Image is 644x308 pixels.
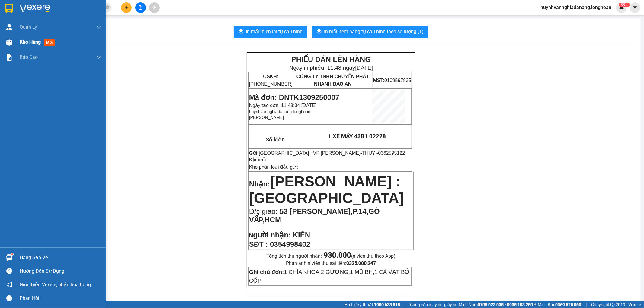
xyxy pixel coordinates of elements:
[249,74,293,87] span: [PHONE_NUMBER]
[239,29,243,35] span: printer
[249,269,409,284] span: 1 CHÌA KHÓA,2 GƯƠNG,1 MŨ BH,1 CÀ VẠT BỎ CỐP
[253,231,291,239] span: gười nhận:
[249,157,266,162] strong: Địa chỉ:
[378,151,405,156] span: 0362595122
[249,164,298,170] span: Kho phân loại đầu gửi:
[22,24,108,46] span: [PHONE_NUMBER] - [DOMAIN_NAME]
[362,151,405,156] span: THÙY -
[324,253,396,259] span: (n.viên thu theo App)
[324,28,424,35] span: In mẫu tem hàng tự cấu hình theo số lượng (1)
[249,151,259,156] strong: Gửi:
[135,2,146,13] button: file-add
[586,301,587,308] span: |
[478,302,533,307] strong: 0708 023 035 - 0935 103 250
[246,28,303,35] span: In mẫu biên lai tự cấu hình
[459,301,533,308] span: Miền Nam
[355,65,373,71] span: [DATE]
[6,24,12,30] img: warehouse-icon
[106,5,109,11] span: close-circle
[6,295,12,301] span: message
[6,254,12,261] img: warehouse-icon
[286,260,376,266] span: Phản ánh n.viên thu sai tiền:
[234,26,307,38] button: printerIn mẫu biên lai tự cấu hình
[249,269,284,275] strong: Ghi chú đơn:
[5,4,13,13] img: logo-vxr
[96,55,101,60] span: down
[538,301,581,308] span: Miền Bắc
[249,103,316,108] span: Ngày tạo đơn: 11:48:34 [DATE]
[536,4,616,11] span: huynhvannghiadanang.longhoan
[6,282,12,287] span: notification
[20,23,37,31] span: Quản Lý
[555,302,581,307] strong: 0369 525 060
[6,39,12,46] img: warehouse-icon
[405,301,405,308] span: |
[249,240,268,248] strong: SĐT :
[11,253,13,255] sup: 1
[259,151,360,156] span: [GEOGRAPHIC_DATA] : VP [PERSON_NAME]
[619,3,630,7] sup: 245
[20,53,38,61] span: Báo cáo
[534,303,536,306] span: ⚪️
[291,55,371,63] strong: PHIẾU DÁN LÊN HÀNG
[106,5,109,9] span: close-circle
[20,253,101,262] div: Hàng sắp về
[317,29,322,35] span: printer
[20,39,41,45] span: Kho hàng
[289,65,373,71] span: Ngày in phiếu: 11:48 ngày
[124,5,129,10] span: plus
[249,173,404,206] span: [PERSON_NAME] : [GEOGRAPHIC_DATA]
[344,301,400,308] span: Hỗ trợ kỹ thuật:
[6,54,12,61] img: solution-icon
[20,294,101,303] div: Phản hồi
[249,93,339,101] span: Mã đơn: DNTK1309250007
[152,5,156,10] span: aim
[312,26,428,38] button: printerIn mẫu tem hàng tự cấu hình theo số lượng (1)
[96,25,101,30] span: down
[324,251,351,259] strong: 930.000
[328,133,386,140] span: 1 XE MÁY 43B1 02228
[6,268,12,274] span: question-circle
[266,136,285,143] span: Số kiện
[263,74,278,79] strong: CSKH:
[619,5,624,10] img: icon-new-feature
[270,240,310,248] span: 0354998402
[360,151,405,156] span: -
[20,281,91,288] span: Giới thiệu Vexere, nhận hoa hồng
[138,5,143,10] span: file-add
[249,180,270,188] span: Nhận:
[610,303,615,307] span: copyright
[6,17,123,21] strong: (Công Ty TNHH Chuyển Phát Nhanh Bảo An - MST: 0109597835)
[20,267,101,276] div: Hướng dẫn sử dụng
[373,78,384,83] strong: MST:
[8,9,121,15] strong: BIÊN NHẬN VẬN CHUYỂN BẢO AN EXPRESS
[121,2,132,13] button: plus
[249,207,380,224] span: 53 [PERSON_NAME],P.14,GÒ VẤP,HCM
[633,5,638,10] span: caret-down
[249,207,280,215] span: Đ/c giao:
[249,115,284,120] span: [PERSON_NAME]
[296,74,369,87] span: CÔNG TY TNHH CHUYỂN PHÁT NHANH BẢO AN
[346,260,376,266] strong: 0325.000.247
[373,78,411,83] span: 0109597835
[410,301,457,308] span: Cung cấp máy in - giấy in:
[630,2,640,13] button: caret-down
[149,2,160,13] button: aim
[44,39,55,46] span: mới
[374,302,400,307] strong: 1900 633 818
[249,232,291,239] strong: N
[249,109,310,114] span: huynhvannghiadanang.longhoan
[266,253,396,259] span: Tổng tiền thu người nhận:
[293,231,310,239] span: KIÊN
